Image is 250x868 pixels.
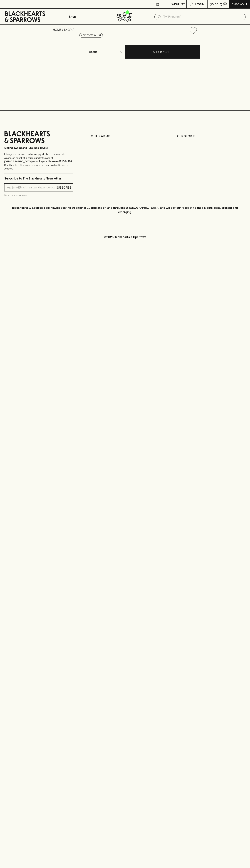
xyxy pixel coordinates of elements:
p: SUBSCRIBE [56,185,71,190]
p: Wishlist [172,2,185,6]
p: ADD TO CART [153,50,172,54]
p: Sibling owned and run since [DATE] [4,146,73,150]
button: Shop [50,9,100,24]
a: SHOP [64,28,72,31]
button: SUBSCRIBE [55,184,73,191]
button: Add to wishlist [79,33,103,38]
div: Bottle [88,48,125,55]
p: 0 [224,3,226,5]
p: Checkout [231,2,247,6]
p: Shop [69,14,76,19]
p: Bottle [89,50,98,54]
p: $0.00 [210,2,218,6]
p: Blackhearts & Sparrows acknowledges the traditional Custodians of land throughout [GEOGRAPHIC_DAT... [7,206,243,214]
p: OUR STORES [177,134,246,138]
input: e.g. jane@blackheartsandsparrows.com.au [7,185,55,190]
input: Try "Pinot noir" [163,14,243,20]
img: 36459.png [50,37,200,110]
p: OTHER AREAS [91,134,159,138]
p: Subscribe to The Blackhearts Newsletter [4,176,73,181]
button: ADD TO CART [125,45,200,59]
p: It is against the law to sell or supply alcohol to, or to obtain alcohol on behalf of a person un... [4,153,73,170]
button: Add to wishlist [188,26,198,35]
p: We will never spam you [4,193,73,197]
a: HOME [53,28,61,31]
p: Login [195,2,204,6]
strong: Liquor License #32064953 [39,160,72,163]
